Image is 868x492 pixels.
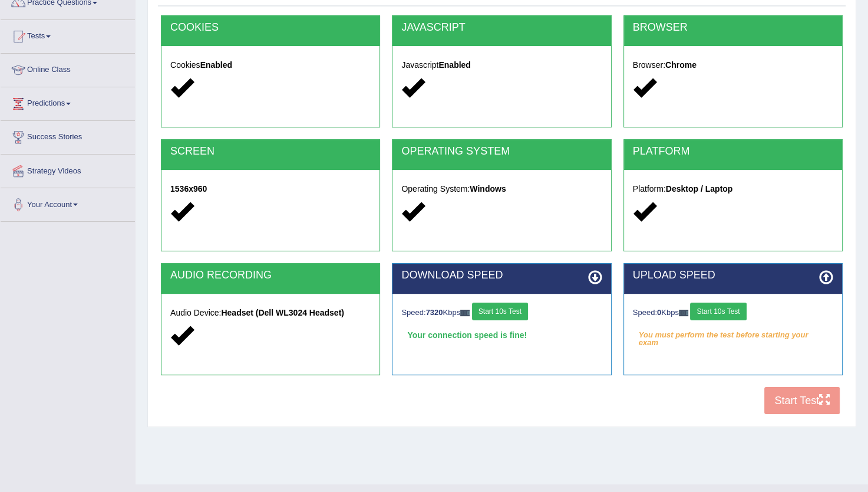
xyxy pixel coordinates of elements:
a: Strategy Videos [1,155,135,184]
h2: DOWNLOAD SPEED [401,270,602,281]
div: Speed: Kbps [633,303,833,323]
a: Predictions [1,87,135,117]
button: Start 10s Test [472,303,528,320]
a: Tests [1,20,135,50]
h2: SCREEN [170,146,371,158]
a: Success Stories [1,121,135,150]
h5: Platform: [633,185,833,193]
strong: Windows [470,184,506,193]
div: Speed: Kbps [401,303,602,323]
strong: 1536x960 [170,184,207,193]
strong: Enabled [438,60,470,70]
div: Your connection speed is fine! [401,326,602,344]
h2: COOKIES [170,22,371,34]
strong: 0 [657,308,661,317]
h5: Cookies [170,61,371,70]
h2: JAVASCRIPT [401,22,602,34]
h5: Browser: [633,61,833,70]
h2: PLATFORM [633,146,833,158]
strong: Desktop / Laptop [666,184,733,193]
em: You must perform the test before starting your exam [633,326,833,344]
strong: Chrome [665,60,697,70]
strong: Headset (Dell WL3024 Headset) [221,308,344,317]
h5: Javascript [401,61,602,70]
h5: Operating System: [401,185,602,193]
h2: OPERATING SYSTEM [401,146,602,158]
img: ajax-loader-fb-connection.gif [679,310,688,316]
a: Online Class [1,54,135,83]
a: Your Account [1,188,135,218]
strong: 7320 [426,308,443,317]
h2: UPLOAD SPEED [633,270,833,281]
strong: Enabled [200,60,232,70]
button: Start 10s Test [690,303,746,320]
h2: AUDIO RECORDING [170,270,371,281]
h2: BROWSER [633,22,833,34]
img: ajax-loader-fb-connection.gif [460,310,470,316]
h5: Audio Device: [170,309,371,317]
